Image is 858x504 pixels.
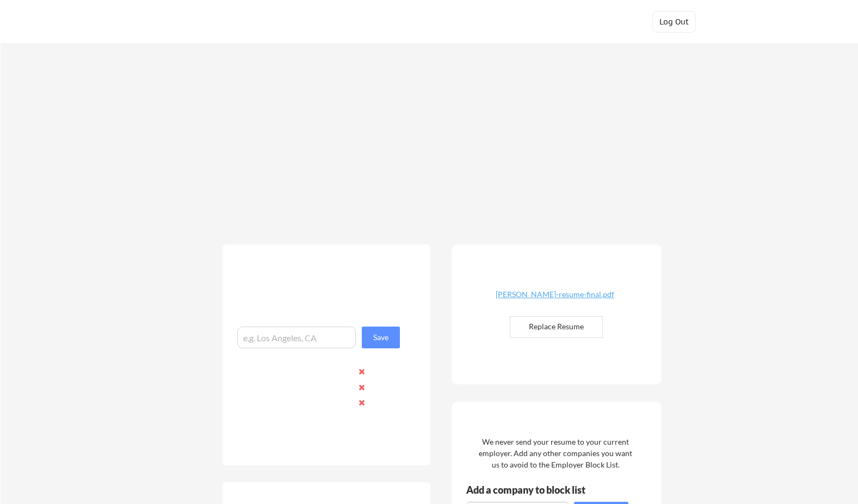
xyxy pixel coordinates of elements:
[478,436,633,470] div: We never send your resume to your current employer. Add any other companies you want us to avoid ...
[652,11,696,33] button: Log Out
[466,485,602,495] div: Add a company to block list
[237,327,356,348] input: e.g. Los Angeles, CA
[362,327,400,348] button: Save
[490,291,620,308] a: [PERSON_NAME]-resume-final.pdf
[490,291,620,298] div: [PERSON_NAME]-resume-final.pdf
